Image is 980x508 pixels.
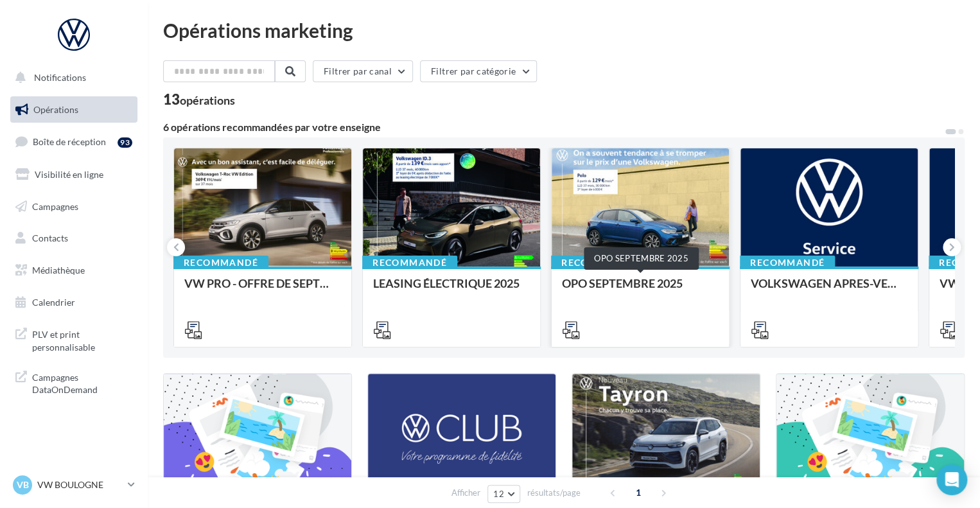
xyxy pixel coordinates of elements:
a: Calendrier [8,289,140,316]
button: Filtrer par catégorie [420,60,537,82]
span: PLV et print personnalisable [32,326,132,353]
div: Recommandé [551,256,646,270]
div: Recommandé [173,256,268,270]
button: 12 [487,485,520,503]
div: Recommandé [740,256,835,270]
span: 1 [628,482,649,503]
div: 93 [118,137,132,148]
span: Notifications [34,72,86,83]
a: Campagnes DataOnDemand [8,363,140,401]
span: Médiathèque [32,265,85,276]
div: VOLKSWAGEN APRES-VENTE [751,277,907,302]
div: Open Intercom Messenger [936,464,967,495]
span: Visibilité en ligne [35,169,103,180]
span: résultats/page [527,487,581,499]
button: Notifications [8,64,135,91]
div: Opérations marketing [163,21,965,40]
span: 12 [493,489,504,499]
span: Campagnes DataOnDemand [32,369,132,396]
div: opérations [180,94,235,106]
button: Filtrer par canal [313,60,413,82]
a: VB VW BOULOGNE [10,473,137,497]
div: LEASING ÉLECTRIQUE 2025 [373,277,530,302]
span: Calendrier [32,297,75,308]
span: Contacts [32,232,68,243]
span: Afficher [451,487,480,499]
a: PLV et print personnalisable [8,320,140,358]
p: VW BOULOGNE [37,478,123,491]
span: VB [17,478,29,491]
span: Boîte de réception [33,136,106,147]
span: Campagnes [32,200,78,211]
a: Contacts [8,225,140,252]
div: OPO SEPTEMBRE 2025 [562,277,719,302]
a: Opérations [8,96,140,123]
div: Recommandé [362,256,457,270]
div: 13 [163,92,235,107]
a: Visibilité en ligne [8,161,140,188]
a: Boîte de réception93 [8,128,140,155]
a: Campagnes [8,193,140,220]
div: OPO SEPTEMBRE 2025 [584,247,699,270]
span: Opérations [33,104,78,115]
div: VW PRO - OFFRE DE SEPTEMBRE 25 [184,277,341,302]
div: 6 opérations recommandées par votre enseigne [163,122,944,132]
a: Médiathèque [8,257,140,284]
